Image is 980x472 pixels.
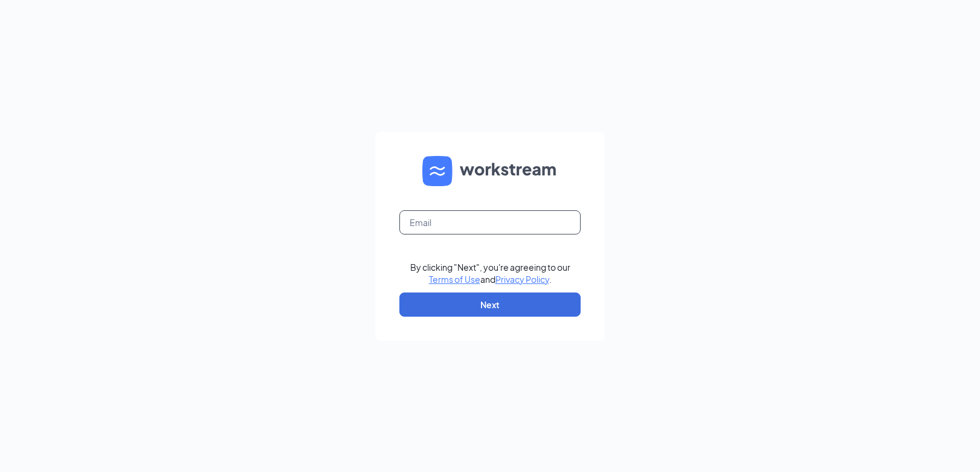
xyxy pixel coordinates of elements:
[399,210,581,234] input: Email
[422,156,558,186] img: WS logo and Workstream text
[429,274,480,285] a: Terms of Use
[495,274,549,285] a: Privacy Policy
[399,293,581,317] button: Next
[410,261,570,285] div: By clicking "Next", you're agreeing to our and .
